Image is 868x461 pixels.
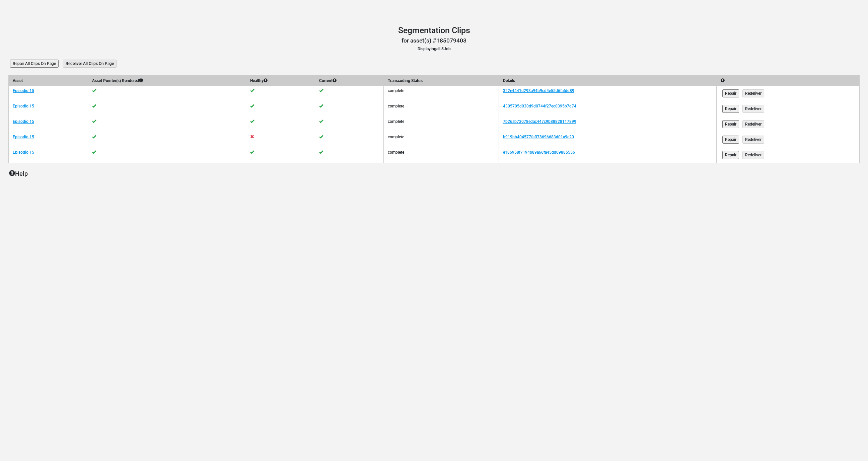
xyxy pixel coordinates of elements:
[383,101,499,117] td: complete
[722,120,739,128] input: Repair
[742,136,764,144] input: Redeliver
[503,119,576,124] a: 7b26ab73078edac447c9b88828117899
[246,76,315,86] th: Healthy
[9,76,88,86] th: Asset
[315,76,383,86] th: Current
[503,88,574,93] a: 322e4441d293a94b9cd4e55d6fafdd89
[436,47,444,51] b: all 5
[503,104,576,108] a: 4305705d030d9d0744f27ec0395b7d74
[383,117,499,132] td: complete
[383,76,499,86] th: Transcoding Status
[742,151,764,159] input: Redeliver
[63,60,117,68] input: Redeliver All Clips On Page
[499,76,717,86] th: Details
[742,105,764,113] input: Redeliver
[503,135,574,139] a: b919bb404577faff78696683d01a9c20
[8,25,860,35] h1: Segmentation Clips
[9,169,860,178] p: Help
[383,147,499,163] td: complete
[88,76,246,86] th: Asset Pointer(s) Rendered
[722,105,739,113] input: Repair
[503,150,575,155] a: e186958f7194b89a66fa45dd09885556
[383,132,499,147] td: complete
[722,151,739,159] input: Repair
[742,89,764,97] input: Redeliver
[742,120,764,128] input: Redeliver
[10,60,59,68] input: Repair All Clips On Page
[8,37,860,44] h3: for asset(s) #185079403
[722,89,739,97] input: Repair
[13,88,34,93] a: Episodio 15
[8,25,860,52] header: Displaying Job
[383,86,499,101] td: complete
[722,136,739,144] input: Repair
[13,104,34,108] a: Episodio 15
[13,119,34,124] a: Episodio 15
[13,150,34,155] a: Episodio 15
[13,135,34,139] a: Episodio 15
